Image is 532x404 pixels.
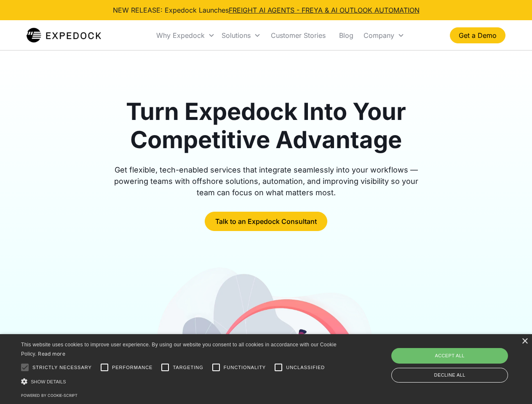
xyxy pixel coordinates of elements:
[112,364,153,371] span: Performance
[21,393,78,398] a: Powered by cookie-script
[38,351,65,357] a: Read more
[104,98,428,154] h1: Turn Expedock Into Your Competitive Advantage
[27,27,101,44] a: home
[229,6,420,14] a: FREIGHT AI AGENTS - FREYA & AI OUTLOOK AUTOMATION
[392,313,532,404] iframe: Chat Widget
[222,31,251,40] div: Solutions
[32,364,92,371] span: Strictly necessary
[173,364,203,371] span: Targeting
[21,377,340,386] div: Show details
[218,21,264,50] div: Solutions
[205,212,327,231] a: Talk to an Expedock Consultant
[450,27,505,43] a: Get a Demo
[364,31,394,40] div: Company
[27,27,101,44] img: Expedock Logo
[156,31,205,40] div: Why Expedock
[264,21,332,50] a: Customer Stories
[21,342,337,357] span: This website uses cookies to improve user experience. By using our website you consent to all coo...
[104,164,428,198] div: Get flexible, tech-enabled services that integrate seamlessly into your workflows — powering team...
[113,5,420,15] div: NEW RELEASE: Expedock Launches
[31,379,66,384] span: Show details
[224,364,266,371] span: Functionality
[153,21,218,50] div: Why Expedock
[360,21,408,50] div: Company
[332,21,360,50] a: Blog
[286,364,325,371] span: Unclassified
